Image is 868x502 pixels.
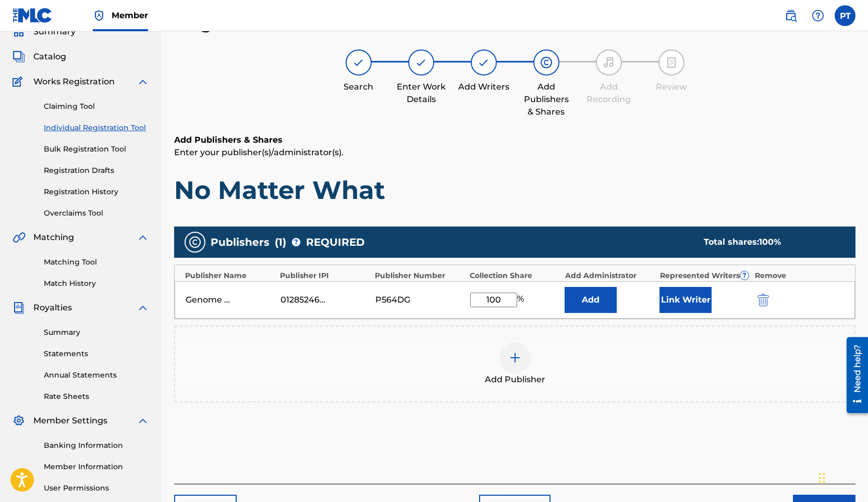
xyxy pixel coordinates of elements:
[275,234,286,250] span: ( 1 )
[44,483,149,494] a: User Permissions
[485,373,545,386] span: Add Publisher
[44,257,149,268] a: Matching Tool
[13,76,26,88] img: Works Registration
[33,26,76,38] span: Summary
[13,231,26,244] img: Matching
[185,270,275,281] div: Publisher Name
[211,234,270,250] span: Publishers
[280,270,370,281] div: Publisher IPI
[540,56,553,69] img: step indicator icon for Add Publishers & Shares
[174,146,855,159] p: Enter your publisher(s)/administrator(s).
[520,81,572,118] div: Add Publishers & Shares
[13,51,66,63] a: CatalogCatalog
[645,81,698,93] div: Review
[759,237,781,247] span: 100 %
[33,302,72,314] span: Royalties
[757,294,769,306] img: 12a2ab48e56ec057fbd8.svg
[13,415,25,427] img: Member Settings
[565,287,617,313] button: Add
[740,271,749,280] span: ?
[33,51,66,63] span: Catalog
[603,56,615,69] img: step indicator icon for Add Recording
[33,76,115,88] span: Works Registration
[44,101,149,112] a: Claiming Tool
[189,236,201,248] img: publishers
[478,56,490,69] img: step indicator icon for Add Writers
[44,370,149,381] a: Annual Statements
[44,461,149,472] a: Member Information
[44,278,149,289] a: Match History
[44,327,149,338] a: Summary
[333,81,385,93] div: Search
[137,231,149,244] img: expand
[33,231,74,244] span: Matching
[174,134,855,146] h6: Add Publishers & Shares
[395,81,447,106] div: Enter Work Details
[660,270,750,281] div: Represented Writers
[835,5,855,26] div: User Menu
[583,81,635,106] div: Add Recording
[659,287,712,313] button: Link Writer
[704,236,835,248] div: Total shares:
[174,174,855,206] h1: No Matter What
[816,452,868,502] iframe: Chat Widget
[44,391,149,402] a: Rate Sheets
[33,415,107,427] span: Member Settings
[415,56,427,69] img: step indicator icon for Enter Work Details
[352,56,365,69] img: step indicator icon for Search
[44,440,149,451] a: Banking Information
[112,9,148,21] span: Member
[44,186,149,197] a: Registration History
[812,9,824,22] img: help
[13,8,53,23] img: MLC Logo
[375,270,464,281] div: Publisher Number
[292,238,300,246] span: ?
[137,76,149,88] img: expand
[665,56,678,69] img: step indicator icon for Review
[839,332,868,419] iframe: Resource Center
[785,9,797,22] img: search
[565,270,655,281] div: Add Administrator
[13,302,25,314] img: Royalties
[44,208,149,219] a: Overclaims Tool
[44,122,149,133] a: Individual Registration Tool
[780,5,801,26] a: Public Search
[13,51,25,63] img: Catalog
[44,165,149,176] a: Registration Drafts
[755,270,845,281] div: Remove
[306,234,365,250] span: REQUIRED
[137,415,149,427] img: expand
[13,26,25,38] img: Summary
[808,5,828,26] div: Help
[44,348,149,359] a: Statements
[137,302,149,314] img: expand
[13,26,76,38] a: SummarySummary
[44,144,149,155] a: Bulk Registration Tool
[470,270,559,281] div: Collection Share
[509,352,521,364] img: add
[458,81,510,93] div: Add Writers
[517,293,527,307] span: %
[93,9,105,22] img: Top Rightsholder
[819,462,825,494] div: Drag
